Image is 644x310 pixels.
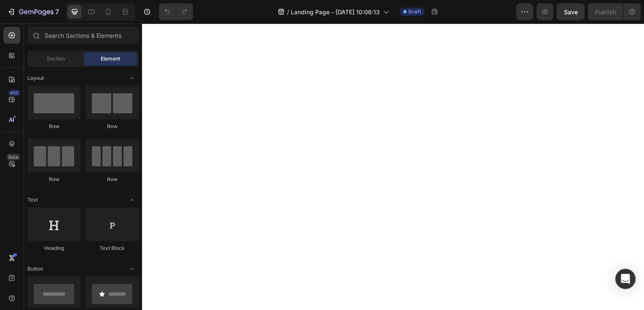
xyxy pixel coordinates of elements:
[159,3,193,20] div: Undo/Redo
[27,123,80,130] div: Row
[27,265,43,273] span: Button
[101,55,120,63] span: Element
[47,55,65,63] span: Section
[3,3,63,20] button: 7
[55,7,59,17] p: 7
[86,123,139,130] div: Row
[125,262,139,276] span: Toggle open
[615,269,636,289] div: Open Intercom Messenger
[287,8,289,16] span: /
[6,154,20,160] div: Beta
[125,193,139,207] span: Toggle open
[27,74,44,82] span: Layout
[27,176,80,183] div: Row
[27,27,139,44] input: Search Sections & Elements
[142,24,644,310] iframe: Design area
[588,3,623,20] button: Publish
[125,71,139,85] span: Toggle open
[86,176,139,183] div: Row
[27,196,38,204] span: Text
[27,244,80,252] div: Heading
[86,244,139,252] div: Text Block
[8,89,20,96] div: 450
[557,3,585,20] button: Save
[595,8,616,16] div: Publish
[408,8,421,16] span: Draft
[291,8,380,16] span: Landing Page - [DATE] 10:06:13
[564,8,578,16] span: Save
